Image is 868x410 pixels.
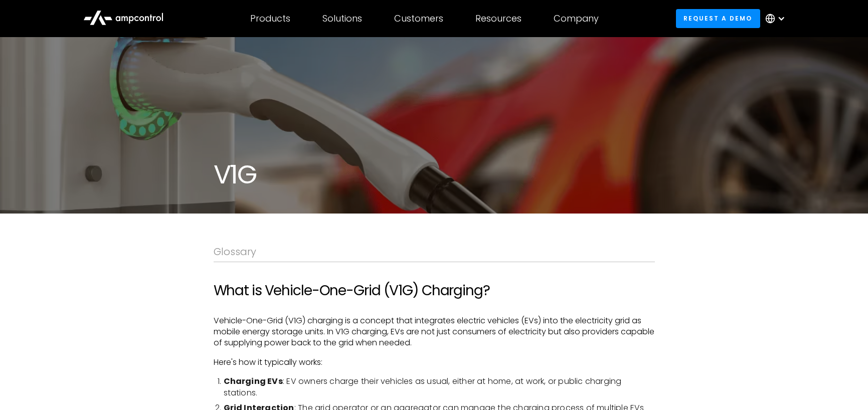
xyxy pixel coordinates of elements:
div: Products [250,13,290,24]
div: Resources [475,13,522,24]
div: Solutions [322,13,362,24]
h2: What is Vehicle-One-Grid (V1G) Charging? [214,282,655,299]
div: Company [554,13,599,24]
a: Request a demo [676,9,760,28]
p: Vehicle-One-Grid (V1G) charging is a concept that integrates electric vehicles (EVs) into the ele... [214,315,655,349]
div: Customers [394,13,443,24]
p: Here's how it typically works: [214,357,655,368]
li: : EV owners charge their vehicles as usual, either at home, at work, or public charging stations. [224,376,655,398]
h1: V1G [214,159,655,189]
strong: Charging EVs [224,375,283,387]
div: Glossary [214,246,655,258]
